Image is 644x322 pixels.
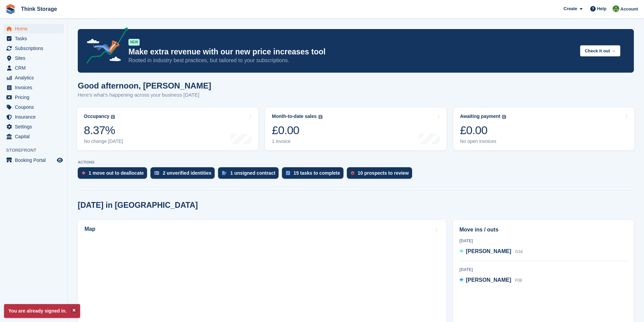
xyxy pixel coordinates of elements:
div: [DATE] [459,238,627,244]
span: Capital [15,132,55,141]
a: menu [3,44,64,53]
div: 1 move out to deallocate [89,170,144,176]
div: 10 prospects to review [358,170,409,176]
a: menu [3,63,64,73]
p: Here's what's happening across your business [DATE] [78,91,211,99]
span: Storefront [6,147,67,154]
div: [DATE] [459,267,627,273]
span: F08 [515,278,522,283]
a: menu [3,83,64,92]
div: 8.37% [84,123,123,137]
a: menu [3,112,64,122]
a: 1 unsigned contract [218,167,282,182]
span: Pricing [15,93,55,102]
h2: Move ins / outs [459,226,627,234]
span: Account [620,6,638,13]
p: Make extra revenue with our new price increases tool [128,47,575,57]
img: icon-info-grey-7440780725fd019a000dd9b08b2336e03edf1995a4989e88bcd33f0948082b44.svg [502,115,506,119]
div: £0.00 [460,123,506,137]
img: Sarah Mackie [613,5,619,12]
div: 1 invoice [272,139,322,144]
span: [PERSON_NAME] [466,277,511,283]
div: 2 unverified identities [163,170,211,176]
a: Preview store [56,156,64,164]
img: task-75834270c22a3079a89374b754ae025e5fb1db73e45f91037f5363f120a921f8.svg [286,171,290,175]
a: 10 prospects to review [347,167,415,182]
img: verify_identity-adf6edd0f0f0b5bbfe63781bf79b02c33cf7c696d77639b501bdc392416b5a36.svg [154,171,159,175]
a: Month-to-date sales £0.00 1 invoice [265,107,446,150]
a: menu [3,155,64,165]
img: move_outs_to_deallocate_icon-f764333ba52eb49d3ac5e1228854f67142a1ed5810a6f6cc68b1a99e826820c5.svg [82,171,85,175]
img: prospect-51fa495bee0391a8d652442698ab0144808aea92771e9ea1ae160a38d050c398.svg [351,171,354,175]
a: Think Storage [18,3,60,15]
span: Home [15,24,55,33]
span: Create [564,5,577,12]
a: 15 tasks to complete [282,167,347,182]
span: Coupons [15,102,55,112]
div: No change [DATE] [84,139,123,144]
a: menu [3,53,64,63]
a: 2 unverified identities [150,167,218,182]
div: Awaiting payment [460,114,501,119]
span: Help [597,5,606,12]
img: icon-info-grey-7440780725fd019a000dd9b08b2336e03edf1995a4989e88bcd33f0948082b44.svg [318,115,323,119]
a: menu [3,93,64,102]
a: menu [3,102,64,112]
p: ACTIONS [78,160,634,165]
span: Settings [15,122,55,131]
a: menu [3,73,64,82]
div: 15 tasks to complete [293,170,340,176]
div: No open invoices [460,139,506,144]
a: Awaiting payment £0.00 No open invoices [453,107,635,150]
h1: Good afternoon, [PERSON_NAME] [78,81,211,90]
a: Occupancy 8.37% No change [DATE] [77,107,258,150]
img: stora-icon-8386f47178a22dfd0bd8f6a31ec36ba5ce8667c1dd55bd0f319d3a0aa187defe.svg [5,4,16,14]
div: Month-to-date sales [272,114,316,119]
span: G34 [515,249,523,254]
div: Occupancy [84,114,109,119]
span: Tasks [15,34,55,43]
h2: Map [85,226,95,232]
span: Insurance [15,112,55,122]
img: contract_signature_icon-13c848040528278c33f63329250d36e43548de30e8caae1d1a13099fd9432cc5.svg [222,171,227,175]
span: Subscriptions [15,44,55,53]
span: [PERSON_NAME] [466,248,511,254]
a: menu [3,24,64,33]
div: £0.00 [272,123,322,137]
div: NEW [128,39,140,46]
a: menu [3,132,64,141]
p: You are already signed in. [4,304,80,318]
span: Analytics [15,73,55,82]
div: 1 unsigned contract [230,170,275,176]
a: [PERSON_NAME] F08 [459,276,522,285]
span: Invoices [15,83,55,92]
button: Check it out → [580,45,620,56]
a: 1 move out to deallocate [78,167,150,182]
h2: [DATE] in [GEOGRAPHIC_DATA] [78,201,198,210]
p: Rooted in industry best practices, but tailored to your subscriptions. [128,57,575,64]
a: menu [3,122,64,131]
a: [PERSON_NAME] G34 [459,247,523,256]
span: Booking Portal [15,155,55,165]
span: CRM [15,63,55,73]
a: menu [3,34,64,43]
img: price-adjustments-announcement-icon-8257ccfd72463d97f412b2fc003d46551f7dbcb40ab6d574587a9cd5c0d94... [81,27,128,66]
span: Sites [15,53,55,63]
img: icon-info-grey-7440780725fd019a000dd9b08b2336e03edf1995a4989e88bcd33f0948082b44.svg [111,115,115,119]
